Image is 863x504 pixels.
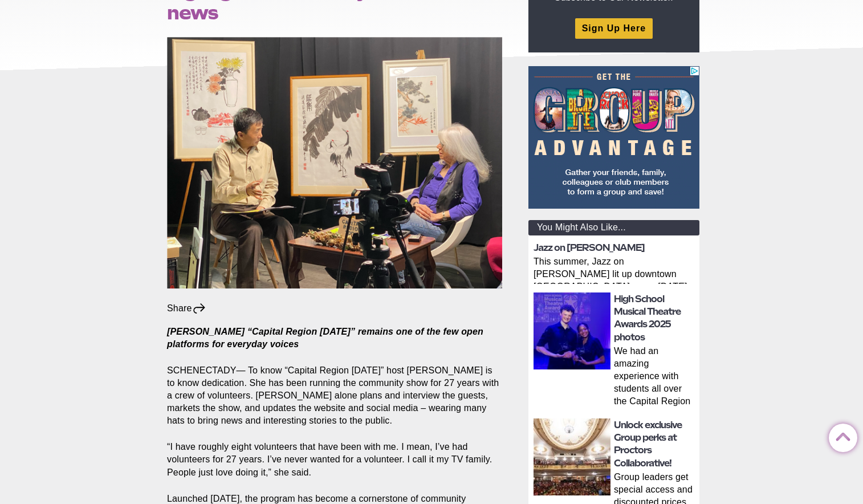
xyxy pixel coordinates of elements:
[528,220,699,235] div: You Might Also Like...
[534,292,610,369] img: thumbnail: High School Musical Theatre Awards 2025 photos
[167,441,502,478] p: “I have roughly eight volunteers that have been with me. I mean, I’ve had volunteers for 27 years...
[167,327,483,349] em: [PERSON_NAME] “Capital Region [DATE]” remains one of the few open platforms for everyday voices
[534,242,645,253] a: Jazz on [PERSON_NAME]
[614,345,696,410] p: We had an amazing experience with students all over the Capital Region at the 2025 High School Mu...
[614,420,682,469] a: Unlock exclusive Group perks at Proctors Collaborative!
[534,418,610,495] img: thumbnail: Unlock exclusive Group perks at Proctors Collaborative!
[528,66,699,209] iframe: Advertisement
[167,302,206,315] div: Share
[614,294,681,343] a: High School Musical Theatre Awards 2025 photos
[534,255,696,284] p: This summer, Jazz on [PERSON_NAME] lit up downtown [GEOGRAPHIC_DATA] every [DATE] with live, lunc...
[829,424,852,447] a: Back to Top
[575,18,653,38] a: Sign Up Here
[167,364,502,427] p: SCHENECTADY— To know “Capital Region [DATE]” host [PERSON_NAME] is to know dedication. She has be...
